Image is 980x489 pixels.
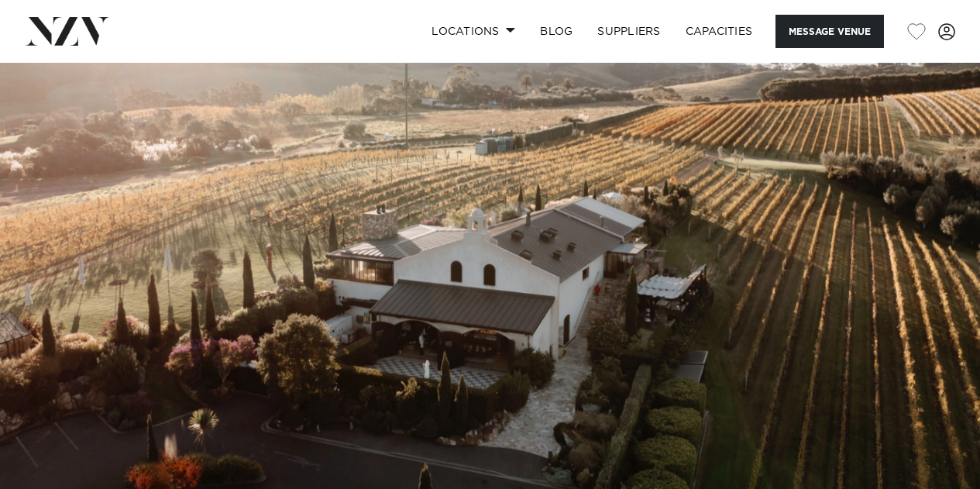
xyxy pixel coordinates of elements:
a: SUPPLIERS [585,15,672,48]
a: BLOG [528,15,585,48]
button: Message Venue [775,15,884,48]
a: Locations [419,15,528,48]
a: Capacities [673,15,765,48]
img: nzv-logo.png [25,17,109,45]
